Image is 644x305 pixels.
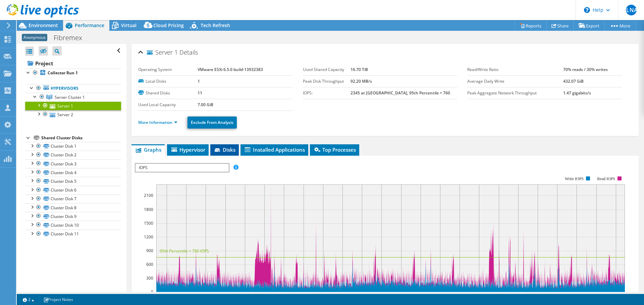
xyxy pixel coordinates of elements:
text: Write IOPS [565,176,584,181]
b: 1 [198,78,200,84]
label: Read/Write Ratio [467,66,563,73]
svg: \n [584,7,590,13]
span: JLNA [626,5,637,15]
a: Export [574,20,605,31]
span: Server Cluster 1 [55,94,85,100]
a: Cluster Disk 8 [25,203,121,212]
b: 70% reads / 30% writes [563,67,608,72]
span: Hypervisor [170,146,205,153]
a: Cluster Disk 5 [25,177,121,185]
b: 16.70 TiB [351,67,368,72]
text: 95th Percentile = 760 IOPS [160,248,209,254]
a: Server 1 [25,101,121,110]
span: IOPS [136,164,228,172]
label: Peak Disk Throughput [303,78,351,85]
span: Cloud Pricing [153,22,184,28]
label: Shared Disks [138,90,198,96]
b: VMware ESXi 6.5.0 build-13932383 [198,67,263,72]
a: Project [25,58,121,69]
b: 92.20 MB/s [351,78,372,84]
label: Used Local Capacity [138,101,198,108]
label: Local Disks [138,78,198,85]
a: More Information [138,120,177,125]
label: Peak Aggregate Network Throughput [467,90,563,96]
a: Cluster Disk 7 [25,195,121,203]
span: Anonymous [22,34,47,41]
label: Used Shared Capacity [303,66,351,73]
b: 11 [198,90,202,96]
a: Collector Run 1 [25,69,121,77]
text: 1500 [144,220,153,226]
a: Hypervisors [25,84,121,93]
span: Graphs [135,146,161,153]
a: Cluster Disk 11 [25,230,121,238]
span: Server 1 [147,49,178,56]
text: 600 [146,261,153,267]
span: Virtual [121,22,137,28]
span: Installed Applications [244,146,305,153]
a: 2 [18,295,39,304]
text: Read IOPS [597,176,615,181]
a: Cluster Disk 3 [25,159,121,168]
span: Top Processes [313,146,356,153]
label: Average Daily Write [467,78,563,85]
a: Share [546,20,574,31]
text: 1800 [144,207,153,212]
span: Disks [214,146,235,153]
a: Cluster Disk 4 [25,168,121,177]
text: 1200 [144,234,153,240]
text: 0 [151,289,153,295]
a: Cluster Disk 2 [25,151,121,159]
b: 1.47 gigabits/s [563,90,591,96]
b: 432.07 GiB [563,78,584,84]
label: IOPS: [303,90,351,96]
div: Shared Cluster Disks [41,134,121,142]
span: Tech Refresh [201,22,230,28]
b: 7.00 GiB [198,102,213,107]
h1: Fibremex [51,34,93,42]
text: 2100 [144,193,153,198]
a: Exclude From Analysis [187,117,237,129]
a: Cluster Disk 10 [25,221,121,229]
span: Details [179,48,198,56]
span: Environment [29,22,58,28]
a: Server 2 [25,110,121,119]
text: 300 [146,275,153,281]
a: Project Notes [39,295,78,304]
b: 2345 at [GEOGRAPHIC_DATA], 95th Percentile = 760 [351,90,450,96]
a: More [604,20,636,31]
a: Cluster Disk 6 [25,186,121,195]
a: Reports [515,20,547,31]
label: Operating System [138,66,198,73]
a: Cluster Disk 9 [25,212,121,221]
b: Collector Run 1 [48,70,78,76]
a: Server Cluster 1 [25,93,121,101]
text: 900 [146,248,153,253]
a: Cluster Disk 1 [25,142,121,151]
span: Performance [75,22,104,28]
